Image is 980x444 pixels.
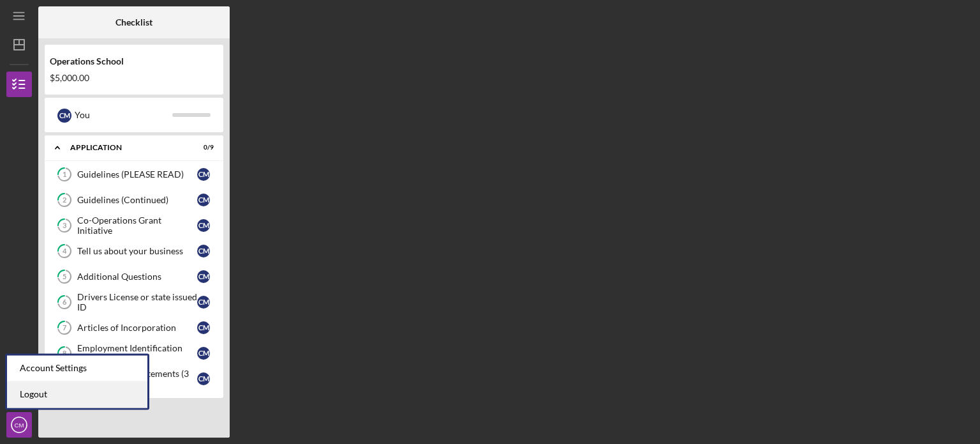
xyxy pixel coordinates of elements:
tspan: 2 [63,196,66,204]
div: Account Settings [7,355,147,381]
div: C M [197,321,210,334]
b: Checklist [115,17,152,27]
div: Additional Questions [77,272,197,282]
tspan: 6 [63,298,67,307]
div: Operations School [50,56,218,66]
tspan: 3 [63,222,66,230]
div: Employment Identification Document [77,343,197,364]
tspan: 7 [63,324,67,332]
a: 4Tell us about your businessCM [51,238,217,264]
a: Logout [7,381,147,408]
div: 0 / 9 [191,144,214,151]
text: CM [15,422,24,429]
div: C M [197,168,210,181]
div: C M [197,194,210,206]
div: C M [197,219,210,232]
tspan: 1 [63,171,66,179]
div: C M [197,245,210,257]
a: 2Guidelines (Continued)CM [51,187,217,213]
div: Tell us about your business [77,246,197,256]
div: $5,000.00 [50,73,218,83]
div: Drivers License or state issued ID [77,292,197,312]
div: You [75,104,172,126]
tspan: 4 [63,247,67,256]
a: 7Articles of IncorporationCM [51,315,217,341]
button: CM [6,412,32,438]
div: Articles of Incorporation [77,323,197,333]
a: 5Additional QuestionsCM [51,264,217,289]
div: C M [197,372,210,385]
a: 8Employment Identification DocumentCM [51,341,217,366]
tspan: 5 [63,273,66,281]
a: 3Co-Operations Grant InitiativeCM [51,213,217,238]
div: Application [70,144,182,151]
a: 1Guidelines (PLEASE READ)CM [51,162,217,187]
div: Guidelines (Continued) [77,195,197,205]
div: Guidelines (PLEASE READ) [77,169,197,180]
div: C M [197,347,210,360]
a: 6Drivers License or state issued IDCM [51,289,217,315]
div: C M [197,296,210,309]
div: C M [197,270,210,283]
div: C M [57,109,71,123]
tspan: 8 [63,349,66,358]
div: Co-Operations Grant Initiative [77,215,197,236]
